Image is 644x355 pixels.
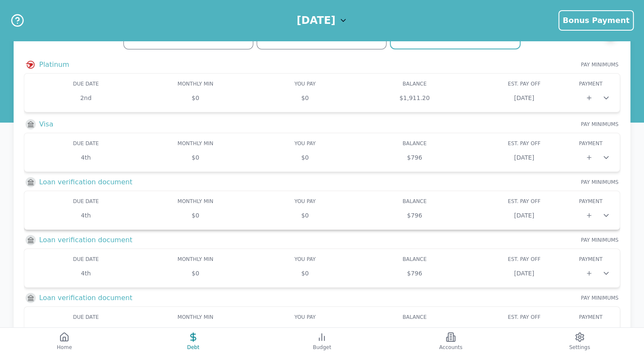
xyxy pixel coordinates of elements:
[558,10,634,31] button: Bonus Payment
[250,314,360,321] div: YOU PAY
[31,327,140,335] div: 4th
[581,237,618,243] span: PAY MINIMUMS
[581,179,618,186] span: PAY MINIMUMS
[579,256,602,262] span: PAYMENT
[360,256,469,263] div: BALANCE
[31,80,140,87] div: DUE DATE
[386,328,515,355] button: Accounts
[360,140,469,147] div: BALANCE
[177,314,213,320] span: MONTHLY MIN
[31,140,140,147] div: DUE DATE
[140,94,250,102] div: $0
[39,119,53,129] h3: Visa
[250,327,360,335] div: $0
[508,256,541,262] span: EST. PAY OFF
[515,328,644,355] button: Settings
[177,81,213,87] span: MONTHLY MIN
[313,344,331,351] span: Budget
[39,60,69,70] h3: Platinum
[31,94,140,102] div: 2nd
[26,177,36,187] img: Bank logo
[360,80,469,87] div: BALANCE
[31,256,140,263] div: DUE DATE
[57,344,72,351] span: Home
[177,140,213,146] span: MONTHLY MIN
[508,314,541,320] span: EST. PAY OFF
[177,198,213,204] span: MONTHLY MIN
[26,119,36,129] img: Bank logo
[360,211,469,220] div: $796
[258,328,386,355] button: Budget
[140,211,250,220] div: $0
[250,256,360,263] div: YOU PAY
[39,177,132,187] h3: Loan verification document
[250,198,360,205] div: YOU PAY
[140,269,250,278] div: $0
[250,153,360,162] div: $0
[360,94,469,102] div: $1,911.20
[31,198,140,205] div: DUE DATE
[39,235,132,245] h3: Loan verification document
[469,211,579,220] div: [DATE]
[187,344,199,351] span: Debt
[508,198,541,204] span: EST. PAY OFF
[469,153,579,162] div: [DATE]
[250,269,360,278] div: $0
[250,140,360,147] div: YOU PAY
[581,61,618,68] span: PAY MINIMUMS
[140,153,250,162] div: $0
[39,293,132,303] h3: Loan verification document
[297,14,335,27] h1: [DATE]
[26,293,36,303] img: Bank logo
[581,295,618,301] span: PAY MINIMUMS
[360,327,469,335] div: $796
[31,269,140,278] div: 4th
[579,140,602,146] span: PAYMENT
[360,314,469,321] div: BALANCE
[579,81,602,87] span: PAYMENT
[140,327,250,335] div: $0
[439,344,463,351] span: Accounts
[31,211,140,220] div: 4th
[177,256,213,262] span: MONTHLY MIN
[569,344,590,351] span: Settings
[581,121,618,128] span: PAY MINIMUMS
[250,211,360,220] div: $0
[579,314,602,320] span: PAYMENT
[360,153,469,162] div: $796
[26,60,36,70] img: Bank logo
[469,327,579,335] div: [DATE]
[579,198,602,204] span: PAYMENT
[250,94,360,102] div: $0
[129,328,258,355] button: Debt
[26,235,36,245] img: Bank logo
[469,94,579,102] div: [DATE]
[250,80,360,87] div: YOU PAY
[360,198,469,205] div: BALANCE
[31,314,140,321] div: DUE DATE
[508,140,541,146] span: EST. PAY OFF
[508,81,541,87] span: EST. PAY OFF
[563,16,630,25] span: Bonus Payment
[31,153,140,162] div: 4th
[10,13,25,28] button: Help
[360,269,469,278] div: $796
[469,269,579,278] div: [DATE]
